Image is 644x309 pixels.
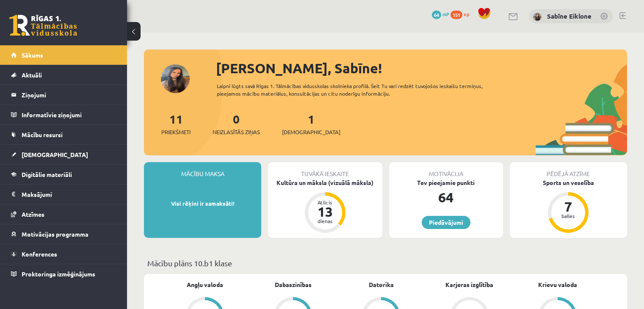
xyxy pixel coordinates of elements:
[538,280,577,289] a: Krievu valoda
[213,111,260,136] a: 0Neizlasītās ziņas
[22,250,57,258] span: Konferences
[389,178,503,187] div: Tev pieejamie punkti
[432,11,441,19] span: 64
[312,200,338,205] div: Atlicis
[22,85,116,105] legend: Ziņojumi
[11,165,116,184] a: Digitālie materiāli
[22,105,116,124] legend: Informatīvie ziņojumi
[22,51,43,59] span: Sākums
[556,213,581,218] div: balles
[451,11,473,17] a: 151 xp
[217,82,507,97] div: Laipni lūgts savā Rīgas 1. Tālmācības vidusskolas skolnieka profilā. Šeit Tu vari redzēt tuvojošo...
[11,145,116,164] a: [DEMOGRAPHIC_DATA]
[161,111,191,136] a: 11Priekšmeti
[268,178,382,187] div: Kultūra un māksla (vizuālā māksla)
[22,230,88,238] span: Motivācijas programma
[11,264,116,284] a: Proktoringa izmēģinājums
[389,162,503,178] div: Motivācija
[282,111,340,136] a: 1[DEMOGRAPHIC_DATA]
[510,162,627,178] div: Pēdējā atzīme
[22,131,63,138] span: Mācību resursi
[389,187,503,207] div: 64
[22,270,95,278] span: Proktoringa izmēģinājums
[268,178,382,234] a: Kultūra un māksla (vizuālā māksla) Atlicis 13 dienas
[11,105,116,124] a: Informatīvie ziņojumi
[187,280,223,289] a: Angļu valoda
[510,178,627,187] div: Sports un veselība
[275,280,312,289] a: Dabaszinības
[445,280,493,289] a: Karjeras izglītība
[11,204,116,224] a: Atzīmes
[422,216,470,229] a: Piedāvājumi
[510,178,627,234] a: Sports un veselība 7 balles
[11,224,116,244] a: Motivācijas programma
[442,11,449,17] span: mP
[533,13,542,21] img: Sabīne Eiklone
[312,205,338,218] div: 13
[11,185,116,204] a: Maksājumi
[22,171,72,178] span: Digitālie materiāli
[556,200,581,213] div: 7
[161,128,191,136] span: Priekšmeti
[11,85,116,105] a: Ziņojumi
[547,12,591,20] a: Sabīne Eiklone
[11,45,116,65] a: Sākums
[22,151,88,158] span: [DEMOGRAPHIC_DATA]
[282,128,340,136] span: [DEMOGRAPHIC_DATA]
[464,11,469,17] span: xp
[432,11,449,17] a: 64 mP
[148,199,257,208] p: Visi rēķini ir samaksāti!
[369,280,394,289] a: Datorika
[11,65,116,85] a: Aktuāli
[312,218,338,223] div: dienas
[22,185,116,204] legend: Maksājumi
[9,15,77,36] a: Rīgas 1. Tālmācības vidusskola
[11,125,116,144] a: Mācību resursi
[216,58,627,78] div: [PERSON_NAME], Sabīne!
[11,244,116,264] a: Konferences
[144,162,261,178] div: Mācību maksa
[213,128,260,136] span: Neizlasītās ziņas
[22,210,44,218] span: Atzīmes
[268,162,382,178] div: Tuvākā ieskaite
[147,257,624,269] p: Mācību plāns 10.b1 klase
[22,71,42,79] span: Aktuāli
[451,11,462,19] span: 151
